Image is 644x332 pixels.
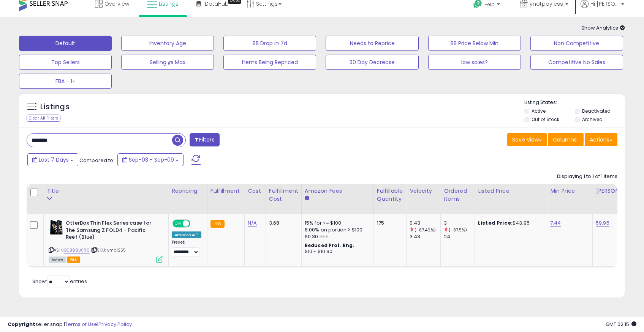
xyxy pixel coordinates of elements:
div: Listed Price [478,187,544,195]
span: OFF [189,220,201,227]
button: Top Sellers [19,55,112,70]
div: 3 [444,220,475,227]
button: Default [19,36,112,51]
div: 15% for <= $100 [305,220,368,227]
div: seller snap | | [8,321,132,328]
button: Last 7 Days [27,153,78,166]
button: Actions [585,133,617,146]
div: Amazon Fees [305,187,370,195]
label: Active [532,108,546,114]
div: ASIN: [49,220,163,262]
button: Selling @ Max [121,55,214,70]
span: Sep-03 - Sep-09 [129,156,174,164]
div: 0.43 [410,220,440,227]
small: (-87.5%) [449,227,467,233]
span: 2025-09-17 02:15 GMT [606,321,636,328]
button: Save View [507,133,547,146]
label: Archived [582,116,603,123]
span: | SKU: ymb1255 [91,247,126,253]
button: 30 Day Decrease [326,55,418,70]
a: Terms of Use [65,321,97,328]
span: Last 7 Days [39,156,69,164]
a: 7.44 [550,219,561,227]
strong: Copyright [8,321,35,328]
button: Non Competitive [530,36,623,51]
span: Show Analytics [581,24,625,31]
div: Fulfillment [210,187,241,195]
button: Items Being Repriced [223,55,316,70]
div: 8.00% on portion > $100 [305,227,368,233]
h5: Listings [40,102,70,112]
a: Privacy Policy [98,321,132,328]
div: 175 [377,220,400,227]
div: Fulfillable Quantity [377,187,403,203]
span: Help [484,1,495,8]
span: ON [173,220,183,227]
a: B0B99LK1R9 [64,247,90,253]
a: N/A [248,219,257,227]
div: Ordered Items [444,187,472,203]
div: Repricing [172,187,204,195]
span: Show: entries [32,278,87,285]
div: Title [47,187,165,195]
label: Out of Stock [532,116,559,123]
div: 24 [444,233,475,240]
small: (-87.46%) [415,227,436,233]
div: $43.95 [478,220,541,227]
div: Preset: [172,240,201,257]
label: Deactivated [582,108,611,114]
div: $10 - $10.90 [305,249,368,255]
div: $0.30 min [305,233,368,240]
div: 3.68 [269,220,296,227]
button: BB Price Below Min [428,36,521,51]
div: Fulfillment Cost [269,187,298,203]
button: low sales? [428,55,521,70]
b: Reduced Prof. Rng. [305,242,354,249]
button: BB Drop in 7d [223,36,316,51]
a: 59.95 [596,219,609,227]
div: 3.43 [410,233,440,240]
div: Displaying 1 to 1 of 1 items [557,173,617,180]
button: FBA - 1+ [19,74,112,89]
button: Sep-03 - Sep-09 [117,153,184,166]
img: 41DSIfIwGlL._SL40_.jpg [49,220,64,235]
div: Clear All Filters [27,115,60,122]
button: Filters [190,133,219,146]
b: Listed Price: [478,219,513,227]
p: Listing States: [524,99,625,106]
small: Amazon Fees. [305,195,309,202]
b: OtterBox Thin Flex Series case for The Samsung Z FOLD4 - Pacific Reef (Blue) [66,220,158,243]
button: Needs to Reprice [326,36,418,51]
div: Min Price [550,187,589,195]
button: Competitive No Sales [530,55,623,70]
span: FBA [67,256,80,263]
div: [PERSON_NAME] [596,187,641,195]
span: Columns [553,136,577,143]
div: Velocity [410,187,437,195]
span: All listings currently available for purchase on Amazon [49,256,66,263]
button: Inventory Age [121,36,214,51]
div: Amazon AI * [172,231,201,238]
button: Columns [548,133,584,146]
div: Cost [248,187,263,195]
span: Compared to: [79,157,114,164]
small: FBA [210,220,225,228]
